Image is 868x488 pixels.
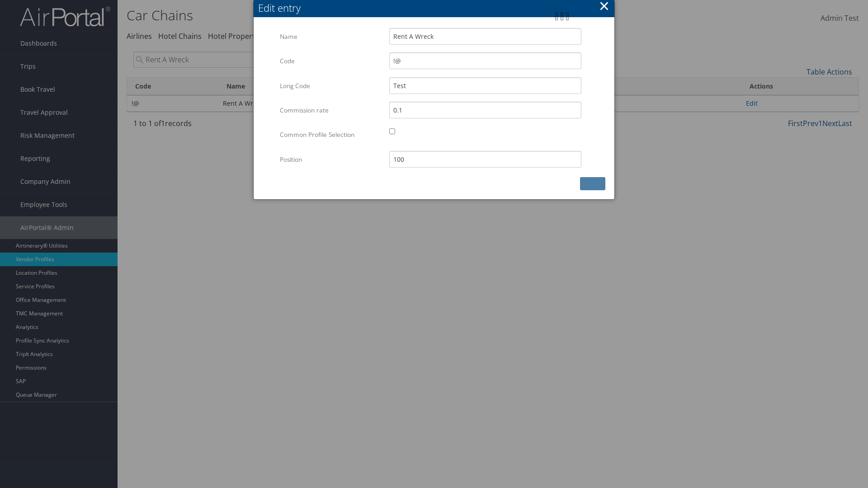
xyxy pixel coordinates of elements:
label: Common Profile Selection [280,126,382,143]
label: Position [280,151,382,168]
div: Edit entry [258,1,614,15]
label: Commission rate [280,102,382,119]
label: Long Code [280,77,382,94]
label: Code [280,52,382,70]
label: Name [280,28,382,45]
